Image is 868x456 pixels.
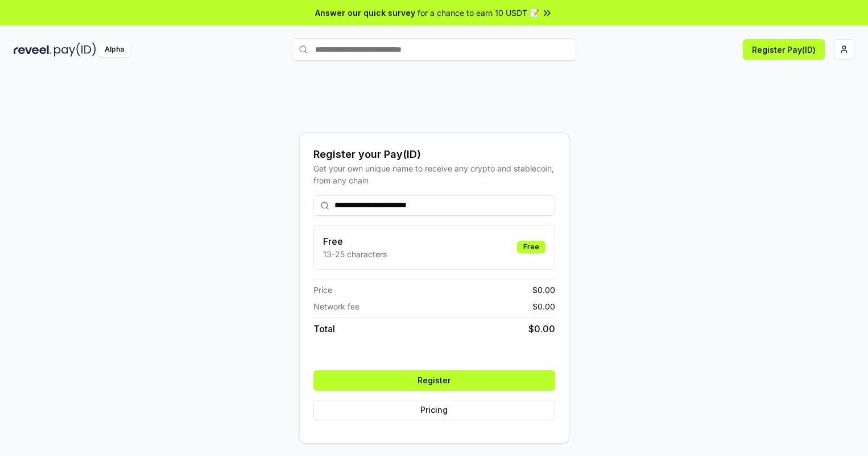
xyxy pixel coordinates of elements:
[313,300,359,312] span: Network fee
[315,7,415,19] span: Answer our quick survey
[98,43,130,57] div: Alpha
[54,43,96,57] img: pay_id
[313,162,555,186] div: Get your own unique name to receive any crypto and stablecoin, from any chain
[323,248,387,260] p: 13-25 characters
[517,241,545,253] div: Free
[743,39,825,60] button: Register Pay(ID)
[313,370,555,391] button: Register
[313,322,335,336] span: Total
[313,284,332,296] span: Price
[532,300,555,312] span: $ 0.00
[532,284,555,296] span: $ 0.00
[313,147,555,162] div: Register your Pay(ID)
[323,235,387,248] h3: Free
[528,322,555,336] span: $ 0.00
[313,400,555,420] button: Pricing
[14,43,52,57] img: reveel_dark
[418,7,539,19] span: for a chance to earn 10 USDT 📝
